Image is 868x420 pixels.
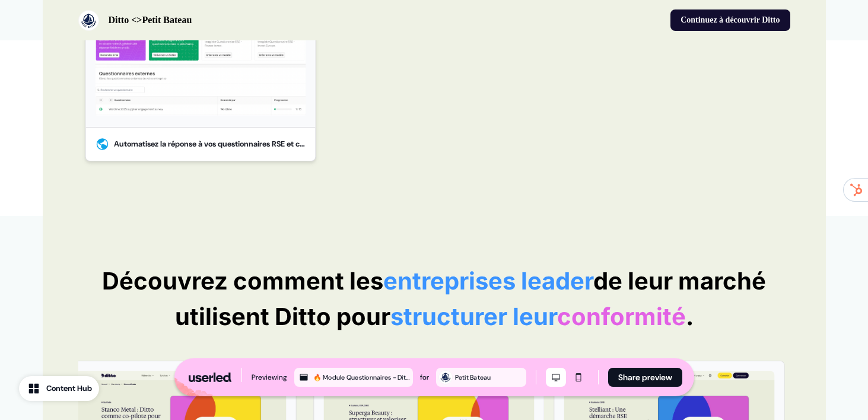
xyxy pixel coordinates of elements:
div: Automatisez la réponse à vos questionnaires RSE et conformité ! [114,138,306,150]
button: Content Hub [19,376,99,401]
strong: Découvrez comment les de leur marché utilisent Ditto pour . [102,266,766,331]
div: Previewing [252,371,287,383]
span: conformité [557,302,686,331]
div: for [420,371,429,383]
button: Mobile mode [568,368,589,387]
strong: Ditto <>Petit Bateau [109,15,192,25]
span: structurer leur [390,302,557,331]
button: Share preview [608,368,682,387]
button: Continuez à découvrir Ditto [670,9,790,31]
div: Content Hub [46,383,92,394]
span: entreprises leader [383,266,593,295]
div: Petit Bateau [455,372,524,383]
button: Desktop mode [546,368,566,387]
div: 🔥 Module Questionnaires - Ditto 🔥 [313,372,411,383]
